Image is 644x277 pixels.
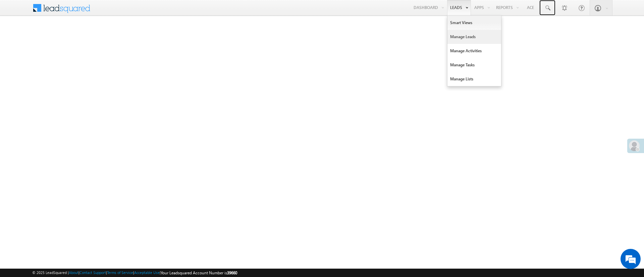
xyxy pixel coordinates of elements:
a: Manage Activities [447,44,501,58]
div: Minimize live chat window [110,3,126,19]
a: Contact Support [79,270,106,275]
a: Manage Lists [447,72,501,86]
a: Acceptable Use [134,270,160,275]
span: Your Leadsquared Account Number is [161,270,237,275]
a: Manage Leads [447,30,501,44]
span: 39660 [227,270,237,275]
div: Chat with us now [35,35,113,44]
a: Terms of Service [107,270,133,275]
a: Smart Views [447,16,501,30]
a: About [69,270,78,275]
a: Manage Tasks [447,58,501,72]
em: Start Chat [91,206,122,215]
span: © 2025 LeadSquared | | | | | [32,270,237,276]
img: d_60004797649_company_0_60004797649 [11,35,28,44]
textarea: Type your message and hit 'Enter' [9,62,122,201]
